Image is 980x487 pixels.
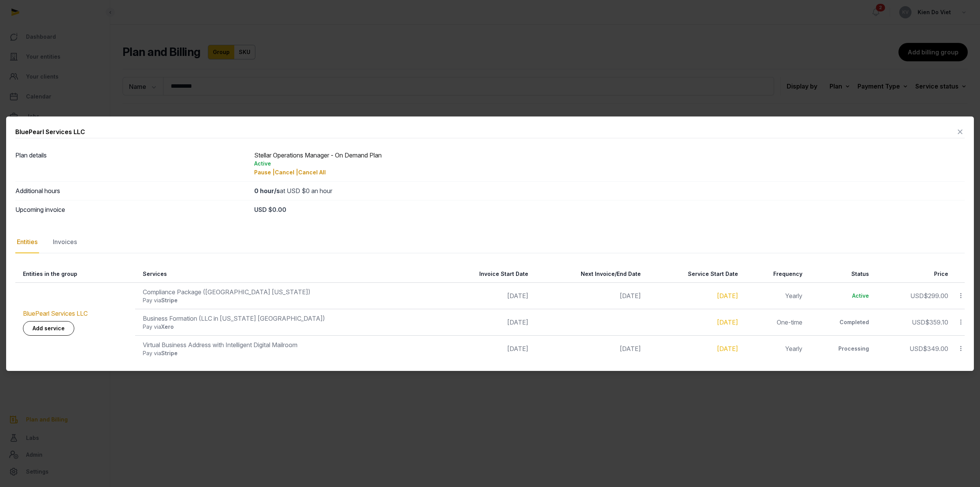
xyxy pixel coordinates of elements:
[925,318,948,326] span: $359.10
[645,266,743,283] th: Service Start Date
[743,335,807,362] td: Yearly
[254,187,280,195] strong: 0 hour/s
[254,205,965,214] div: USD $0.00
[815,292,869,300] div: Active
[743,266,807,283] th: Frequency
[23,310,88,317] a: BluePearl Services LLC
[161,297,178,303] span: Stripe
[717,318,738,326] a: [DATE]
[51,231,78,253] div: Invoices
[533,266,645,283] th: Next Invoice/End Date
[438,309,533,335] td: [DATE]
[923,345,948,353] span: $349.00
[254,169,275,175] span: Pause |
[15,151,248,177] dt: Plan details
[15,186,248,195] dt: Additional hours
[874,266,953,283] th: Price
[910,292,924,300] span: USD
[620,345,641,353] span: [DATE]
[912,318,925,326] span: USD
[15,205,248,214] dt: Upcoming invoice
[143,287,433,297] div: Compliance Package ([GEOGRAPHIC_DATA] [US_STATE])
[135,266,438,283] th: Services
[23,321,74,336] a: Add service
[743,309,807,335] td: One-time
[275,169,298,175] span: Cancel |
[143,340,433,349] div: Virtual Business Address with Intelligent Digital Mailroom
[15,266,135,283] th: Entities in the group
[815,345,869,353] div: Processing
[161,350,178,356] span: Stripe
[143,314,433,323] div: Business Formation (LLC in [US_STATE] [GEOGRAPHIC_DATA])
[254,160,965,167] div: Active
[298,169,326,175] span: Cancel All
[143,297,433,304] div: Pay via
[807,266,874,283] th: Status
[743,282,807,309] td: Yearly
[717,292,738,300] a: [DATE]
[438,335,533,362] td: [DATE]
[15,127,85,136] div: BluePearl Services LLC
[717,345,738,353] a: [DATE]
[924,292,948,300] span: $299.00
[161,323,174,330] span: Xero
[143,349,433,357] div: Pay via
[254,186,965,195] div: at USD $0 an hour
[143,323,433,331] div: Pay via
[15,231,965,253] nav: Tabs
[815,318,869,326] div: Completed
[620,292,641,300] span: [DATE]
[438,282,533,309] td: [DATE]
[254,151,965,177] div: Stellar Operations Manager - On Demand Plan
[438,266,533,283] th: Invoice Start Date
[15,231,39,253] div: Entities
[910,345,923,353] span: USD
